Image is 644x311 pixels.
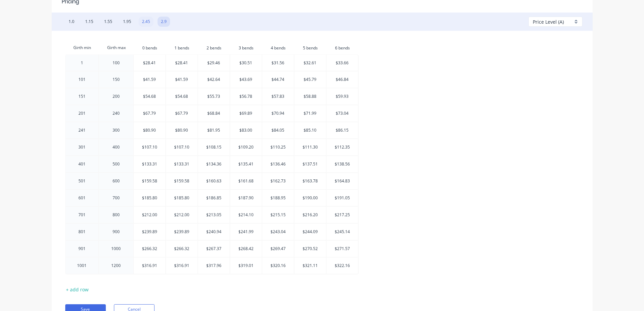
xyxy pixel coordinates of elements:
[65,241,359,258] tr: 9011000$266.32$266.32$267.37$268.42$269.47$270.52$271.57
[335,41,350,54] input: ?
[65,71,359,88] tr: 101150$41.59$41.59$42.64$43.69$44.74$45.79$46.84
[533,18,564,25] span: Price Level (A)
[65,17,78,27] button: 1.0
[65,190,359,207] tr: 601700$185.80$185.80$186.85$187.90$188.95$190.00$191.05
[174,41,189,54] input: ?
[65,105,359,122] tr: 201240$67.79$67.79$68.84$69.89$70.94$71.99$73.04
[63,285,92,294] button: + add row
[120,17,135,27] button: 1.95
[142,41,157,54] input: ?
[82,17,97,27] button: 1.15
[158,17,170,27] button: 2.9
[65,224,359,241] tr: 801900$239.89$239.89$240.94$241.99$243.04$244.09$245.14
[303,41,318,54] input: ?
[101,17,116,27] button: 1.55
[65,258,359,274] tr: 10011200$316.91$316.91$317.96$319.01$320.16$321.11$322.16
[270,41,286,54] input: ?
[65,54,359,71] tr: 1100$28.41$28.41$29.46$30.51$31.56$32.61$33.66
[65,207,359,224] tr: 701800$212.00$212.00$213.05$214.10$215.15$216.20$217.25
[65,173,359,190] tr: 501600$159.58$159.58$160.63$161.68$162.73$163.78$164.83
[65,139,359,156] tr: 301400$107.10$107.10$108.15$109.20$110.25$111.30$112.35
[139,17,153,27] button: 2.45
[65,156,359,173] tr: 401500$133.31$133.31$134.36$135.41$136.46$137.51$138.56
[238,41,254,54] input: ?
[65,122,359,139] tr: 241300$80.90$80.90$81.95$83.00$84.05$85.10$86.15
[65,88,359,105] tr: 151200$54.68$54.68$55.73$56.78$57.83$58.88$59.93
[206,41,221,54] input: ?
